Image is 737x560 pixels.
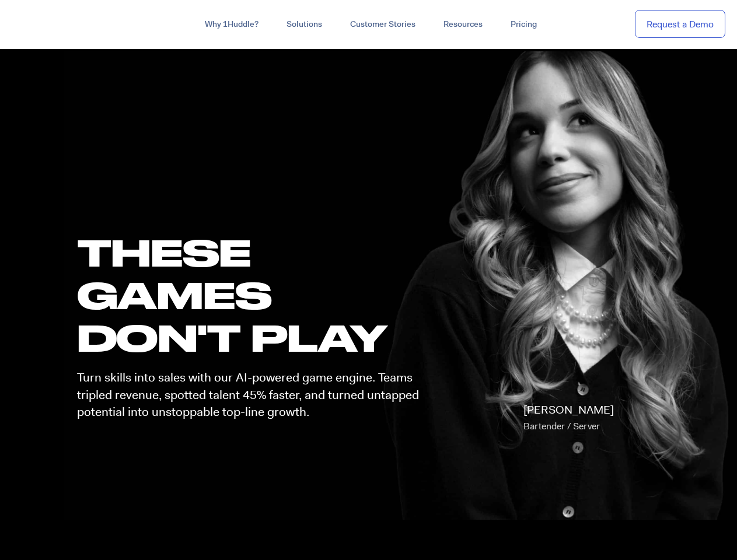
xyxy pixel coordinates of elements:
img: ... [12,13,95,35]
a: Customer Stories [336,14,429,35]
a: Pricing [497,14,551,35]
a: Resources [429,14,497,35]
span: Bartender / Server [523,420,600,432]
a: Solutions [273,14,336,35]
p: [PERSON_NAME] [523,402,614,435]
a: Why 1Huddle? [191,14,273,35]
p: Turn skills into sales with our AI-powered game engine. Teams tripled revenue, spotted talent 45%... [77,369,429,421]
a: Request a Demo [635,10,725,38]
h1: these GAMES DON'T PLAY [77,231,429,359]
